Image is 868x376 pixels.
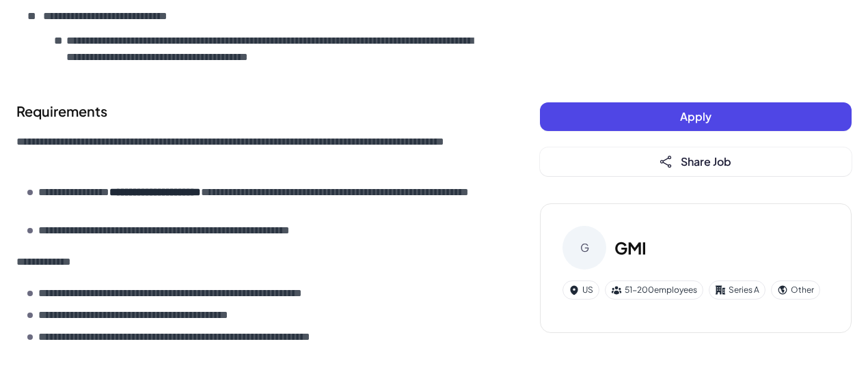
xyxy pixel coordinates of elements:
div: 51-200 employees [605,280,703,300]
div: G [562,226,606,270]
h2: Requirements [16,101,485,121]
span: Share Job [681,154,731,169]
div: Series A [709,280,765,300]
button: Share Job [540,147,852,176]
div: US [562,280,599,300]
div: Other [771,280,820,300]
button: Apply [540,102,852,131]
span: Apply [680,109,711,124]
h3: GMI [614,235,647,260]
